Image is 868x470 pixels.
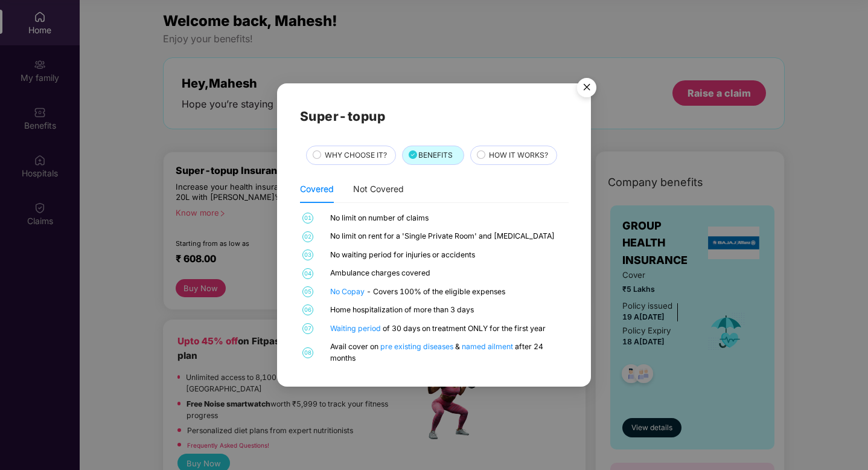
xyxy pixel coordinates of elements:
[330,213,565,224] div: No limit on number of claims
[302,347,313,358] span: 08
[330,286,565,297] div: - Covers 100% of the eligible expenses
[325,150,387,161] span: WHY CHOOSE IT?
[380,342,455,351] a: pre existing diseases
[302,231,313,242] span: 02
[300,182,334,196] div: Covered
[330,249,565,260] div: No waiting period for injuries or accidents
[462,342,515,351] a: named ailment
[302,304,313,315] span: 06
[302,268,313,279] span: 04
[300,106,569,126] h2: Super-topup
[330,341,565,364] div: Avail cover on & after 24 months
[330,323,565,334] div: of 30 days on treatment ONLY for the first year
[353,182,404,196] div: Not Covered
[330,287,366,296] a: No Copay
[330,268,565,278] div: Ambulance charges covered
[489,150,548,161] span: HOW IT WORKS?
[302,286,313,297] span: 05
[302,249,313,260] span: 03
[330,324,383,333] a: Waiting period
[330,304,565,315] div: Home hospitalization of more than 3 days
[302,213,313,224] span: 01
[302,323,313,334] span: 07
[570,72,602,105] button: Close
[330,231,565,242] div: No limit on rent for a 'Single Private Room' and [MEDICAL_DATA]
[570,72,604,106] img: svg+xml;base64,PHN2ZyB4bWxucz0iaHR0cDovL3d3dy53My5vcmcvMjAwMC9zdmciIHdpZHRoPSI1NiIgaGVpZ2h0PSI1Ni...
[418,150,453,161] span: BENEFITS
